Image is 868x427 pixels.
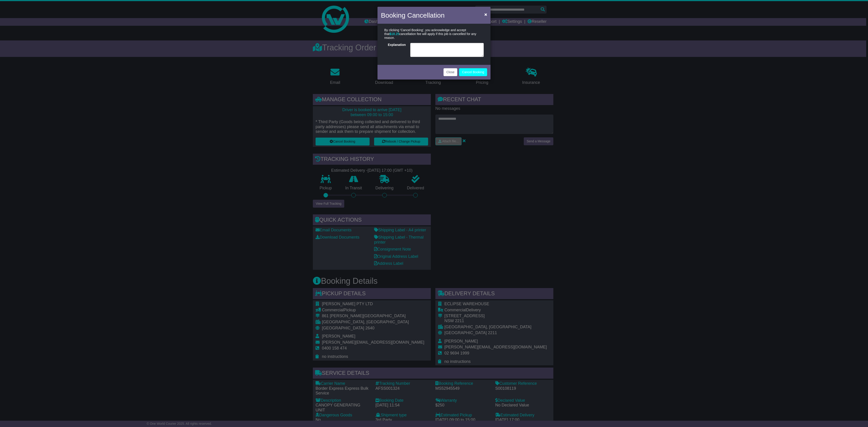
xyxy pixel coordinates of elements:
[389,32,399,36] span: $
[484,12,487,17] span: ×
[482,10,489,19] button: Close
[381,10,445,20] h4: Booking Cancellation
[384,28,484,40] div: By clicking 'Cancel Booking', you acknowledge and accept that cancellation fee will apply if this...
[391,32,399,36] span: 18.25
[382,43,408,56] label: Explanation
[459,68,487,76] button: Cancel Booking
[443,68,458,76] button: Close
